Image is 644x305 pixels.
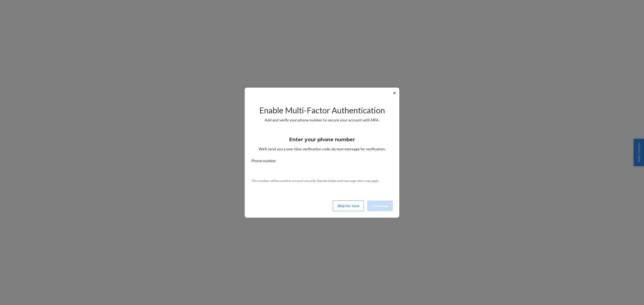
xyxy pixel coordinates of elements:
[367,200,393,211] button: Continue
[251,158,276,166] span: Phone number
[251,117,393,123] p: Add and verify your phone number to secure your account with MFA.
[251,178,393,183] p: This number will be used for account security. Standard data and message rates may apply.
[251,132,393,152] div: We’ll send you a one-time verification code via text message for verification.
[251,106,393,115] h2: Enable Multi-Factor Authentication
[333,200,364,211] button: Skip for now
[391,90,397,96] button: ✕
[289,136,355,143] h3: Enter your phone number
